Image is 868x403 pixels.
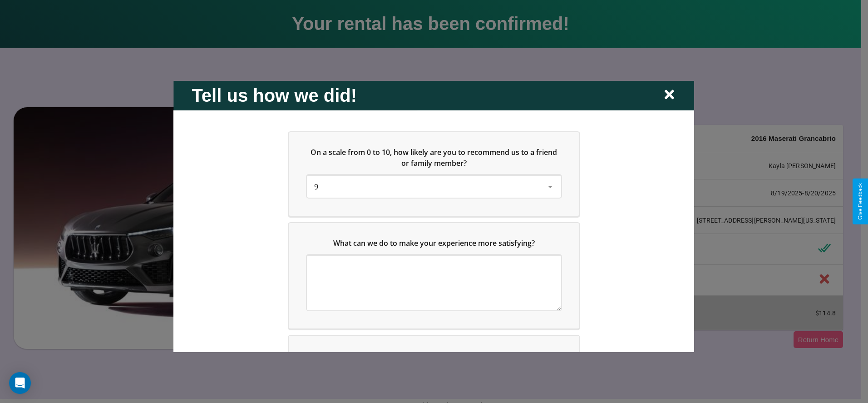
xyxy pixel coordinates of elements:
[9,372,31,394] div: Open Intercom Messenger
[333,238,535,248] span: What can we do to make your experience more satisfying?
[307,146,561,168] h5: On a scale from 0 to 10, how likely are you to recommend us to a friend or family member?
[857,183,863,220] div: Give Feedback
[316,350,546,360] span: Which of the following features do you value the most in a vehicle?
[307,175,561,197] div: On a scale from 0 to 10, how likely are you to recommend us to a friend or family member?
[289,132,579,215] div: On a scale from 0 to 10, how likely are you to recommend us to a friend or family member?
[314,181,318,191] span: 9
[311,147,559,168] span: On a scale from 0 to 10, how likely are you to recommend us to a friend or family member?
[192,85,357,105] h2: Tell us how we did!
